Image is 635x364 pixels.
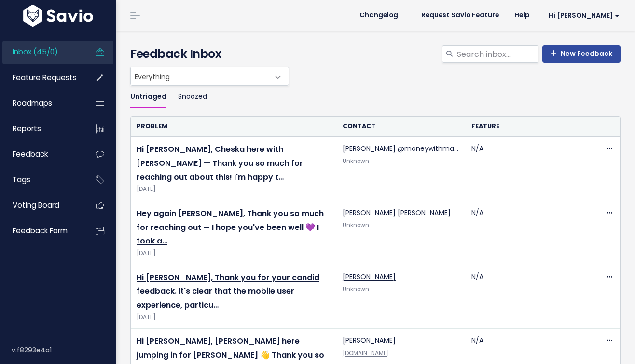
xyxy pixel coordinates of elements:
span: Voting Board [13,200,59,210]
span: Unknown [343,221,369,229]
span: Tags [13,175,30,185]
span: [DATE] [137,184,331,194]
a: Voting Board [2,194,80,216]
span: Everything [131,67,269,85]
span: Feedback [13,149,48,159]
a: Request Savio Feature [414,8,507,23]
a: Snoozed [178,86,207,108]
a: Feature Requests [2,67,80,89]
span: Unknown [343,285,369,293]
a: Feedback [2,143,80,165]
a: Inbox (45/0) [2,41,80,63]
a: [PERSON_NAME] [343,336,396,345]
a: Tags [2,169,80,191]
input: Search inbox... [456,45,538,63]
span: [DATE] [137,312,331,323]
a: [PERSON_NAME] @moneywithma… [343,144,458,153]
h4: Feedback Inbox [130,45,621,63]
ul: Filter feature requests [130,86,621,108]
th: Problem [131,117,337,136]
a: [PERSON_NAME] [343,272,396,282]
span: Changelog [359,12,398,19]
a: [DOMAIN_NAME] [343,350,389,357]
a: New Feedback [542,45,621,63]
a: Hi [PERSON_NAME] [537,8,627,23]
a: Untriaged [130,86,166,108]
span: Reports [13,123,41,134]
span: Unknown [343,157,369,165]
div: v.f8293e4a1 [12,337,116,363]
td: N/A [466,137,594,201]
span: Feature Requests [13,72,77,82]
a: Hi [PERSON_NAME], Thank you for your candid feedback. It's clear that the mobile user experience,... [137,272,319,311]
span: Hi [PERSON_NAME] [549,12,620,19]
span: Everything [130,67,289,86]
th: Feature [466,117,594,136]
td: N/A [466,201,594,265]
a: [PERSON_NAME] [PERSON_NAME] [343,208,451,217]
span: Feedback form [13,226,68,236]
span: Roadmaps [13,98,52,108]
img: logo-white.9d6f32f41409.svg [21,5,96,27]
a: Help [507,8,537,23]
a: Feedback form [2,220,80,242]
span: Inbox (45/0) [13,47,58,57]
td: N/A [466,265,594,329]
a: Roadmaps [2,92,80,114]
span: [DATE] [137,248,331,258]
a: Hi [PERSON_NAME], Cheska here with [PERSON_NAME] — Thank you so much for reaching out about this!... [137,144,303,183]
a: Reports [2,118,80,140]
th: Contact [337,117,466,136]
a: Hey again [PERSON_NAME], Thank you so much for reaching out — I hope you've been well 💜 I took a… [137,208,324,247]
